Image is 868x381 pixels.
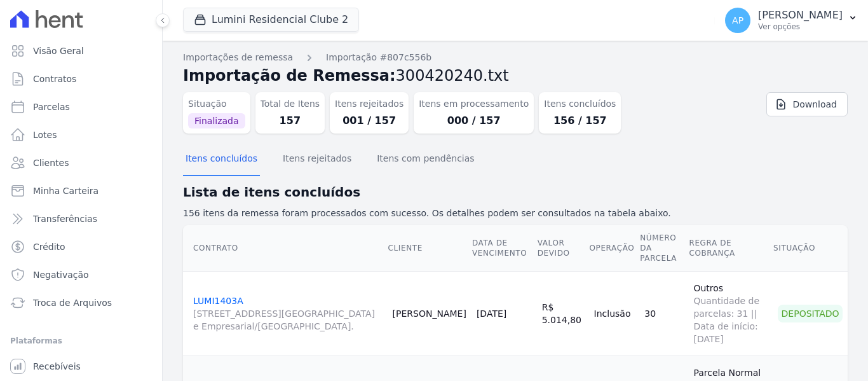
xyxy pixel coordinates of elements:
[388,271,471,356] td: [PERSON_NAME]
[589,225,640,272] th: Operação
[33,128,57,141] span: Lotes
[5,66,157,92] a: Contratos
[5,206,157,232] a: Transferências
[732,16,743,25] span: AP
[183,143,260,176] button: Itens concluídos
[5,94,157,120] a: Parcelas
[778,305,843,322] div: Depositado
[589,271,640,356] td: Inclusão
[183,183,848,202] h2: Lista de itens concluídos
[471,271,537,356] td: [DATE]
[183,207,848,220] p: 156 itens da remessa foram processados com sucesso. Os detalhes podem ser consultados na tabela a...
[280,143,354,176] button: Itens rejeitados
[5,262,157,287] a: Negativação
[639,271,688,356] td: 30
[33,100,70,113] span: Parcelas
[33,156,69,169] span: Clientes
[688,271,773,356] td: Outros
[758,22,843,32] p: Ver opções
[419,97,529,111] dt: Itens em processamento
[396,67,509,85] span: 300420240.txt
[33,296,112,309] span: Troca de Arquivos
[193,307,383,333] span: [STREET_ADDRESS][GEOGRAPHIC_DATA] e Empresarial/[GEOGRAPHIC_DATA].
[188,97,245,111] dt: Situação
[183,51,293,64] a: Importações de remessa
[471,225,537,272] th: Data de Vencimento
[388,225,471,272] th: Cliente
[688,225,773,272] th: Regra de Cobrança
[758,9,843,22] p: [PERSON_NAME]
[773,225,848,272] th: Situação
[193,296,383,333] a: LUMI1403A[STREET_ADDRESS][GEOGRAPHIC_DATA] e Empresarial/[GEOGRAPHIC_DATA].
[10,333,152,349] div: Plataformas
[33,184,98,197] span: Minha Carteira
[5,354,157,379] a: Recebíveis
[537,225,589,272] th: Valor devido
[5,178,157,204] a: Minha Carteira
[183,64,848,87] h2: Importação de Remessa:
[33,73,76,85] span: Contratos
[326,51,431,64] a: Importação #807c556b
[715,3,868,38] button: AP [PERSON_NAME] Ver opções
[5,290,157,315] a: Troca de Arquivos
[537,271,589,356] td: R$ 5.014,80
[5,150,157,176] a: Clientes
[33,360,81,373] span: Recebíveis
[5,122,157,148] a: Lotes
[33,240,65,253] span: Crédito
[335,97,403,111] dt: Itens rejeitados
[33,212,97,225] span: Transferências
[693,294,768,345] span: Quantidade de parcelas: 31 || Data de início: [DATE]
[419,113,529,128] dd: 000 / 157
[261,113,320,128] dd: 157
[188,113,245,128] span: Finalizada
[639,225,688,272] th: Número da Parcela
[374,143,477,176] button: Itens com pendências
[261,97,320,111] dt: Total de Itens
[5,234,157,260] a: Crédito
[5,38,157,64] a: Visão Geral
[183,225,388,272] th: Contrato
[544,97,616,111] dt: Itens concluídos
[33,45,84,57] span: Visão Geral
[335,113,403,128] dd: 001 / 157
[33,268,89,281] span: Negativação
[544,113,616,128] dd: 156 / 157
[183,51,848,64] nav: Breadcrumb
[183,8,359,32] button: Lumini Residencial Clube 2
[766,92,848,116] a: Download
